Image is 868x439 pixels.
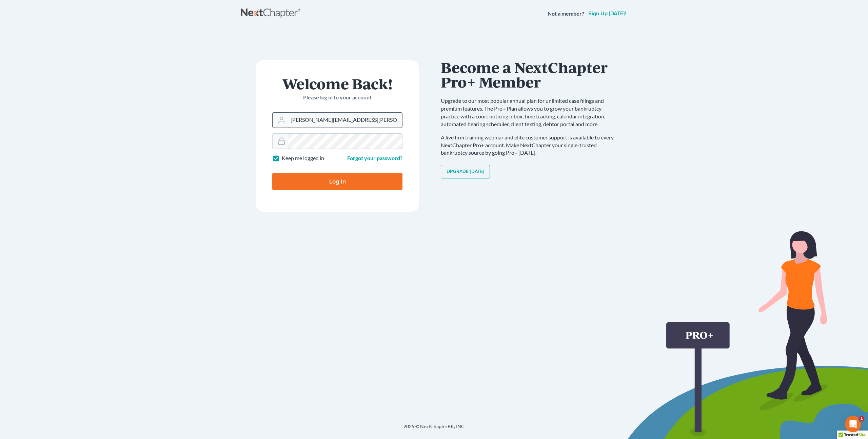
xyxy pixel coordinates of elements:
h1: Become a NextChapter Pro+ Member [441,60,620,89]
a: Forgot your password? [347,155,402,161]
p: A live firm training webinar and elite customer support is available to every NextChapter Pro+ ac... [441,134,620,157]
p: Please log in to your account [272,94,402,101]
a: Upgrade [DATE] [441,165,490,178]
p: Upgrade to our most popular annual plan for unlimited case filings and premium features. The Pro+... [441,97,620,128]
div: 2025 © NextChapterBK, INC [241,423,627,435]
label: Keep me logged in [282,154,324,162]
h1: Welcome Back! [272,76,402,91]
strong: Not a member? [548,10,584,18]
input: Email Address [288,113,402,128]
span: 1 [859,416,864,421]
a: Sign up [DATE]! [587,11,627,16]
iframe: Intercom live chat [845,416,861,432]
input: Log In [272,173,402,190]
